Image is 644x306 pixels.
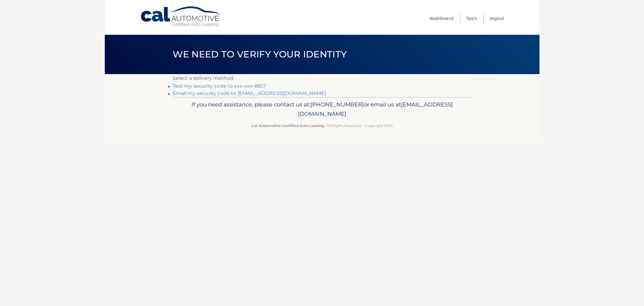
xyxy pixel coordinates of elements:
a: Dashboard [429,13,453,23]
p: If you need assistance, please contact us at: or email us at [177,100,468,119]
span: We need to verify your identity [173,49,347,60]
a: FAQ's [466,13,477,23]
p: Select a delivery method: [173,74,472,83]
a: Email my security code to [EMAIL_ADDRESS][DOMAIN_NAME] [173,90,326,96]
p: - All Rights Reserved - Copyright 2025 [177,122,468,129]
span: [PHONE_NUMBER] [310,101,364,108]
a: Text my security code to xxx-xxx-8857 [173,83,266,89]
strong: Cal Automotive Certified Auto Leasing [252,123,324,128]
a: Cal Automotive [140,6,222,28]
a: Logout [490,13,504,23]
